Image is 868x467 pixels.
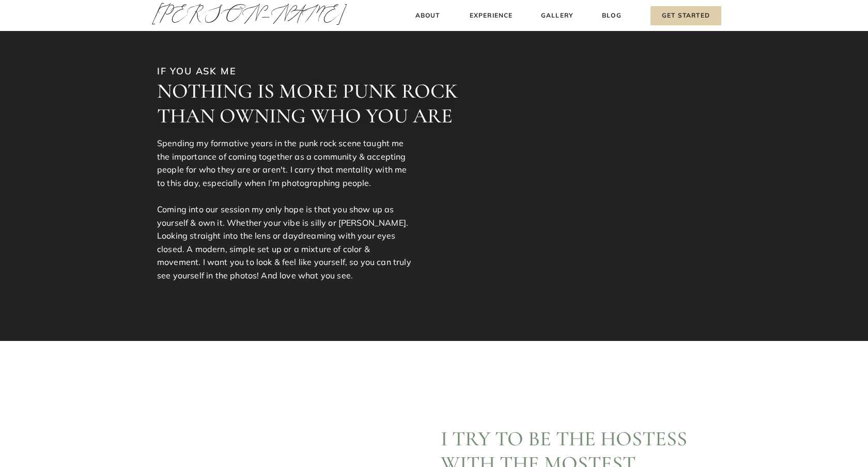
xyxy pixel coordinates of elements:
h3: IF YOU ASK ME [157,64,240,76]
a: About [412,10,443,21]
a: Blog [600,10,624,21]
h3: NOTHING IS MORE PUNK ROCK THAN OWNING WHO YOU ARE [157,79,470,132]
a: Get Started [650,6,721,25]
a: Experience [468,10,514,21]
p: Spending my formative years in the punk rock scene taught me the importance of coming together as... [157,137,412,287]
a: Gallery [540,10,575,21]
